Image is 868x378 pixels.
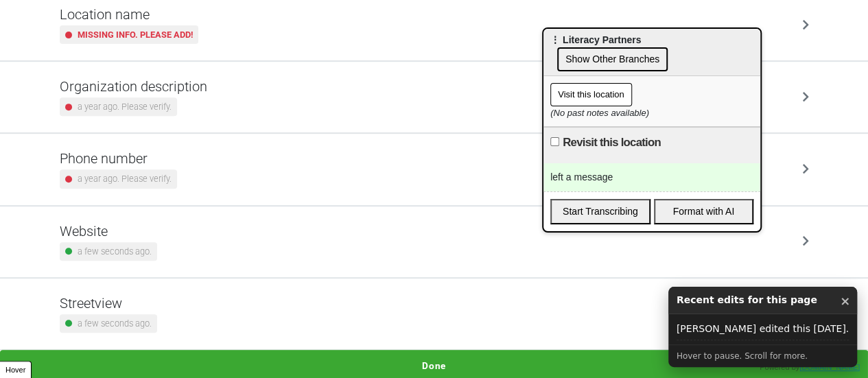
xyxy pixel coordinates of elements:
[543,163,760,191] div: To enrich screen reader interactions, please activate Accessibility in Grammarly extension settings
[60,6,198,23] h5: Location name
[60,150,177,167] h5: Phone number
[550,108,649,118] i: (No past notes available)
[840,292,850,310] button: ×
[60,223,157,239] h5: Website
[550,199,650,224] button: Start Transcribing
[799,363,860,371] a: [DOMAIN_NAME]
[78,245,152,258] small: a few seconds ago.
[60,78,207,95] h5: Organization description
[563,134,661,151] label: Revisit this location
[78,28,193,41] small: Missing info. Please add!
[654,199,754,224] button: Format with AI
[557,47,668,71] button: Show Other Branches
[550,83,632,106] button: Visit this location
[78,100,172,113] small: a year ago. Please verify.
[78,172,172,185] small: a year ago. Please verify.
[550,34,641,45] span: ⋮ Literacy Partners
[668,287,857,314] div: Recent edits for this page
[60,295,157,311] h5: Streetview
[668,344,857,367] div: Hover to pause. Scroll for more.
[677,318,849,340] div: [PERSON_NAME] edited this [DATE].
[78,317,152,330] small: a few seconds ago.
